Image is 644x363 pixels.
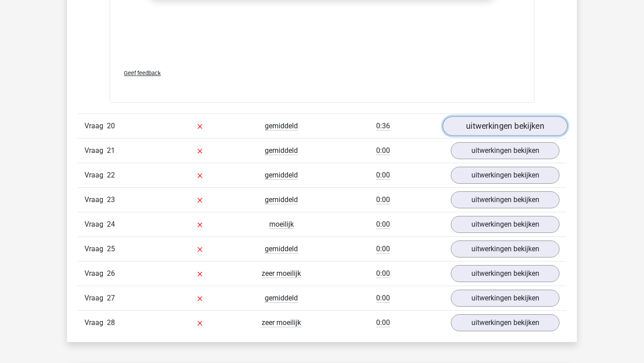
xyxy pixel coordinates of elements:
span: moeilijk [269,220,294,229]
span: Vraag [85,244,107,254]
span: Vraag [85,268,107,279]
a: uitwerkingen bekijken [451,167,559,184]
span: Vraag [85,194,107,205]
span: 20 [107,122,115,130]
span: 28 [107,318,115,327]
span: gemiddeld [265,294,298,303]
span: 0:00 [376,318,390,327]
span: Vraag [85,145,107,156]
span: 26 [107,269,115,278]
span: gemiddeld [265,146,298,155]
a: uitwerkingen bekijken [451,241,559,257]
a: uitwerkingen bekijken [451,142,559,159]
span: zeer moeilijk [262,269,301,278]
span: 0:00 [376,171,390,180]
span: 0:00 [376,195,390,204]
span: 0:36 [376,122,390,131]
span: gemiddeld [265,171,298,180]
a: uitwerkingen bekijken [451,314,559,331]
span: 0:00 [376,294,390,303]
a: uitwerkingen bekijken [451,191,559,208]
span: 23 [107,195,115,204]
span: 0:00 [376,220,390,229]
span: 24 [107,220,115,228]
a: uitwerkingen bekijken [451,265,559,282]
span: gemiddeld [265,195,298,204]
span: gemiddeld [265,245,298,253]
span: 27 [107,294,115,302]
span: Vraag [85,170,107,181]
a: uitwerkingen bekijken [451,290,559,307]
span: gemiddeld [265,122,298,131]
span: Vraag [85,293,107,304]
span: Vraag [85,121,107,131]
span: 21 [107,146,115,155]
span: Vraag [85,317,107,328]
span: Geef feedback [124,70,161,76]
span: 0:00 [376,245,390,253]
span: Vraag [85,219,107,230]
span: 0:00 [376,146,390,155]
a: uitwerkingen bekijken [443,116,568,136]
a: uitwerkingen bekijken [451,216,559,233]
span: 22 [107,171,115,179]
span: 0:00 [376,269,390,278]
span: 25 [107,245,115,253]
span: zeer moeilijk [262,318,301,327]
